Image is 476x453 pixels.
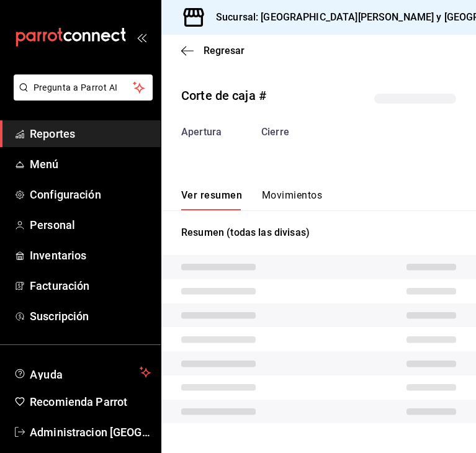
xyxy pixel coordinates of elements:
span: Configuración [30,186,151,203]
button: open_drawer_menu [137,32,146,42]
div: Apertura [181,125,222,140]
button: Ver resumen [181,189,242,210]
div: Corte de caja # [181,86,266,105]
div: navigation tabs [181,189,322,210]
span: Pregunta a Parrot AI [34,81,133,94]
button: Movimientos [262,189,322,210]
span: Facturación [30,277,151,294]
div: Cierre [261,125,289,140]
span: Administracion [GEOGRAPHIC_DATA][PERSON_NAME] [30,424,151,441]
span: Reportes [30,125,151,142]
button: Pregunta a Parrot AI [14,74,153,101]
span: Suscripción [30,308,151,325]
p: Resumen (todas las divisas) [181,225,456,240]
span: Regresar [204,45,245,56]
span: Personal [30,217,151,233]
a: Pregunta a Parrot AI [9,90,153,103]
span: Ayuda [30,365,135,380]
span: Recomienda Parrot [30,393,151,410]
button: Regresar [181,45,245,56]
span: Menú [30,156,151,173]
span: Inventarios [30,247,151,264]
